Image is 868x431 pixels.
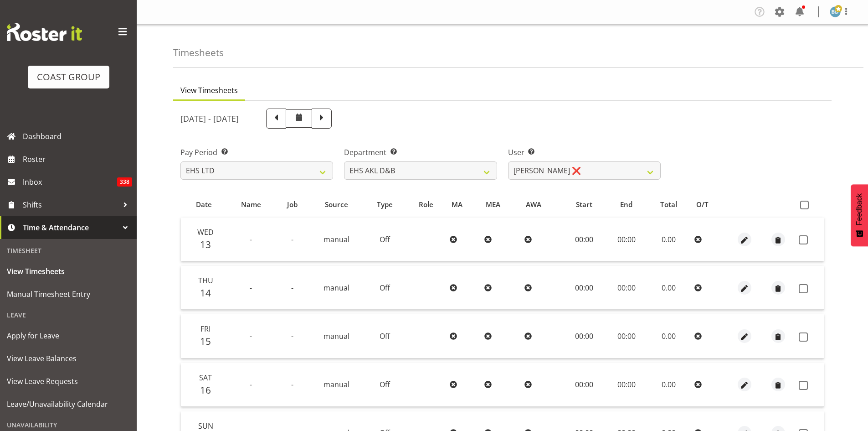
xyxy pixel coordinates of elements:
[7,265,130,278] span: View Timesheets
[2,241,134,260] div: Timesheet
[291,379,293,389] span: -
[606,363,647,407] td: 00:00
[324,283,349,293] span: manual
[325,199,348,210] span: Source
[117,177,132,187] span: 338
[563,218,606,261] td: 00:00
[7,329,130,343] span: Apply for Leave
[324,234,349,244] span: manual
[23,221,118,234] span: Time & Attendance
[291,331,293,341] span: -
[7,23,82,41] img: Rosterit website logo
[197,227,214,237] span: Wed
[344,147,497,158] label: Department
[199,373,212,383] span: Sat
[2,370,134,393] a: View Leave Requests
[2,347,134,370] a: View Leave Balances
[606,218,647,261] td: 00:00
[7,352,130,365] span: View Leave Balances
[23,152,132,166] span: Roster
[606,314,647,358] td: 00:00
[2,306,134,324] div: Leave
[241,199,261,210] span: Name
[180,85,238,96] span: View Timesheets
[2,283,134,306] a: Manual Timesheet Entry
[2,393,134,415] a: Leave/Unavailability Calendar
[508,147,661,158] label: User
[180,114,239,124] h5: [DATE] - [DATE]
[851,184,868,246] button: Feedback - Show survey
[198,275,213,286] span: Thu
[200,335,211,348] span: 15
[37,70,100,84] div: COAST GROUP
[364,266,406,310] td: Off
[563,266,606,310] td: 00:00
[291,283,293,293] span: -
[23,175,117,189] span: Inbox
[647,314,691,358] td: 0.00
[23,130,132,143] span: Dashboard
[23,198,118,212] span: Shifts
[563,314,606,358] td: 00:00
[647,363,691,407] td: 0.00
[200,324,211,334] span: Fri
[855,193,863,225] span: Feedback
[250,379,252,389] span: -
[200,384,211,396] span: 16
[173,47,224,58] h4: Timesheets
[7,287,130,301] span: Manual Timesheet Entry
[7,397,130,411] span: Leave/Unavailability Calendar
[620,199,632,210] span: End
[2,324,134,347] a: Apply for Leave
[647,266,691,310] td: 0.00
[180,147,333,158] label: Pay Period
[364,314,406,358] td: Off
[526,199,541,210] span: AWA
[419,199,433,210] span: Role
[250,234,252,244] span: -
[606,266,647,310] td: 00:00
[250,331,252,341] span: -
[486,199,500,210] span: MEA
[198,421,213,431] span: Sun
[200,238,211,251] span: 13
[196,199,212,210] span: Date
[250,283,252,293] span: -
[200,286,211,299] span: 14
[563,363,606,407] td: 00:00
[324,331,349,341] span: manual
[647,218,691,261] td: 0.00
[287,199,298,210] span: Job
[364,218,406,261] td: Off
[324,379,349,389] span: manual
[7,374,130,388] span: View Leave Requests
[291,234,293,244] span: -
[452,199,462,210] span: MA
[576,199,592,210] span: Start
[696,199,709,210] span: O/T
[830,6,841,17] img: ben-dewes888.jpg
[660,199,677,210] span: Total
[377,199,393,210] span: Type
[2,260,134,283] a: View Timesheets
[364,363,406,407] td: Off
